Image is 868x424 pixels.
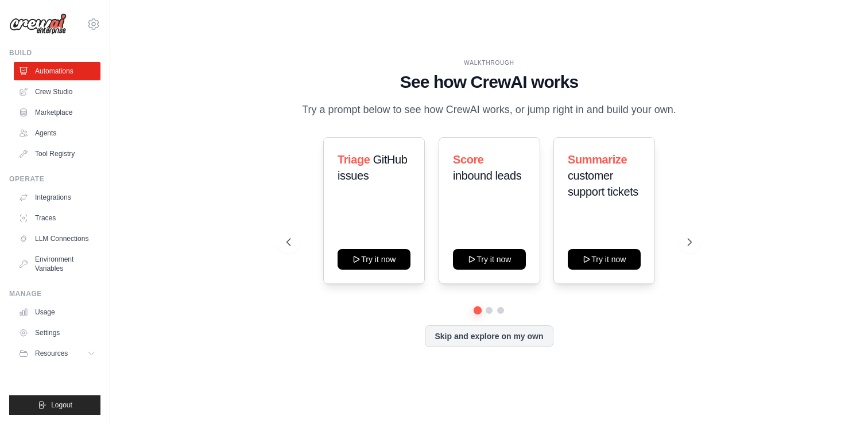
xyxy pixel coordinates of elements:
[14,103,100,122] a: Marketplace
[286,72,692,92] h1: See how CrewAI works
[14,250,100,278] a: Environment Variables
[51,400,72,410] span: Logout
[9,48,100,57] div: Build
[9,13,67,35] img: Logo
[425,325,553,347] button: Skip and explore on my own
[14,303,100,321] a: Usage
[9,174,100,184] div: Operate
[568,169,638,198] span: customer support tickets
[453,169,521,182] span: inbound leads
[14,62,100,80] a: Automations
[14,145,100,163] a: Tool Registry
[568,153,627,166] span: Summarize
[568,249,641,270] button: Try it now
[14,324,100,342] a: Settings
[338,153,408,182] span: GitHub issues
[35,349,68,358] span: Resources
[9,289,100,298] div: Manage
[453,153,484,166] span: Score
[453,249,526,270] button: Try it now
[9,395,100,415] button: Logout
[14,188,100,207] a: Integrations
[296,102,682,118] p: Try a prompt below to see how CrewAI works, or jump right in and build your own.
[14,83,100,101] a: Crew Studio
[14,229,100,248] a: LLM Connections
[338,249,410,270] button: Try it now
[14,344,100,363] button: Resources
[286,59,692,67] div: WALKTHROUGH
[14,124,100,142] a: Agents
[14,209,100,227] a: Traces
[338,153,370,166] span: Triage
